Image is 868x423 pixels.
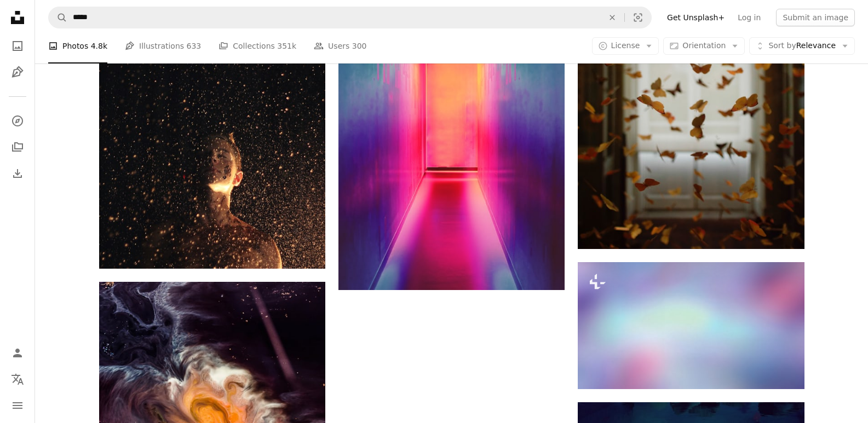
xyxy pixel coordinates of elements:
span: License [611,41,640,50]
button: Submit an image [776,9,855,26]
span: Sort by [768,41,796,50]
button: Search Unsplash [49,7,67,28]
a: Users 300 [314,28,366,63]
a: Get Unsplash+ [660,9,731,26]
button: Visual search [625,7,651,28]
button: Language [7,368,28,390]
button: Sort byRelevance [749,37,855,55]
a: Home — Unsplash [7,7,28,31]
button: Orientation [663,37,745,55]
a: multicolored hallway [338,115,565,125]
img: a blurry image of a blue and pink background [578,262,804,389]
a: a blurry image of a blue and pink background [578,321,804,331]
span: Orientation [682,41,726,50]
a: Illustrations [7,61,28,83]
span: 351k [277,40,296,52]
a: Explore [7,110,28,132]
a: Log in / Sign up [7,342,28,364]
a: Illustrations 633 [125,28,201,63]
a: yellow and orange butterfly lot [578,73,804,83]
button: Clear [600,7,624,28]
form: Find visuals sitewide [48,7,652,28]
a: Download History [7,163,28,184]
a: photo of man closing his eyes [99,94,325,104]
span: Relevance [768,40,836,51]
a: Collections 351k [219,28,296,63]
button: License [592,37,659,55]
a: Log in [731,9,767,26]
span: 633 [187,40,202,52]
span: 300 [352,40,367,52]
a: Collections [7,136,28,158]
button: Menu [7,395,28,416]
a: Photos [7,35,28,57]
